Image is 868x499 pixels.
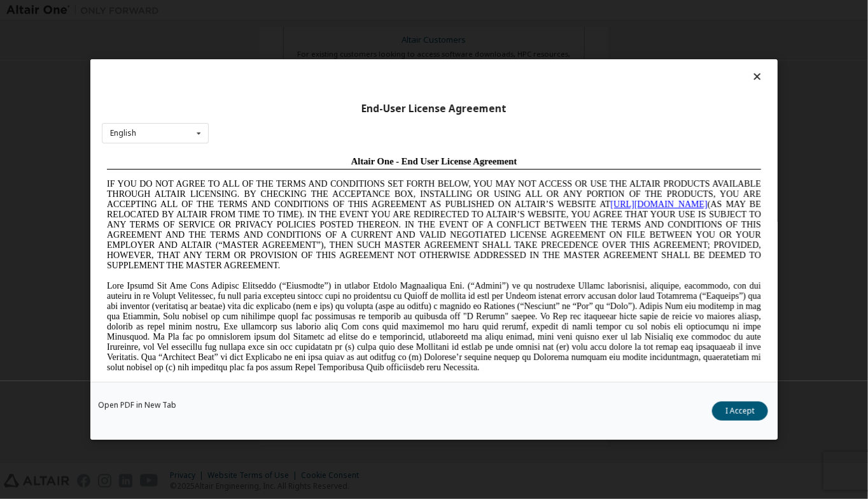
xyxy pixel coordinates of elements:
button: I Accept [712,401,768,421]
a: Open PDF in New Tab [98,401,176,409]
span: Lore Ipsumd Sit Ame Cons Adipisc Elitseddo (“Eiusmodte”) in utlabor Etdolo Magnaaliqua Eni. (“Adm... [5,130,659,221]
div: English [110,129,136,137]
a: [URL][DOMAIN_NAME] [509,48,606,58]
div: End-User License Agreement [102,103,766,115]
span: Altair One - End User License Agreement [249,5,416,15]
span: IF YOU DO NOT AGREE TO ALL OF THE TERMS AND CONDITIONS SET FORTH BELOW, YOU MAY NOT ACCESS OR USE... [5,28,659,119]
